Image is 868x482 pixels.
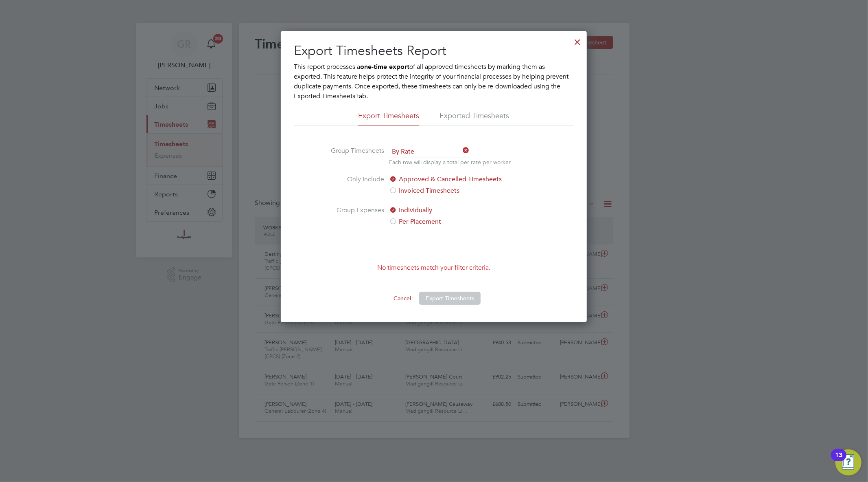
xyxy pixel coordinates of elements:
[294,42,574,59] h2: Export Timesheets Report
[389,146,469,158] span: By Rate
[294,263,574,273] p: No timesheets match your filter criteria.
[387,292,418,305] button: Cancel
[389,217,525,227] label: Per Placement
[835,455,842,466] div: 13
[323,174,384,196] label: Only Include
[360,63,409,70] b: one-time export
[294,62,574,101] p: This report processes a of all approved timesheets by marking them as exported. This feature help...
[389,174,525,184] label: Approved & Cancelled Timesheets
[439,111,509,125] li: Exported Timesheets
[389,205,525,215] label: Individually
[389,186,525,196] label: Invoiced Timesheets
[358,111,419,125] li: Export Timesheets
[323,146,384,165] label: Group Timesheets
[389,158,511,166] p: Each row will display a total per rate per worker
[419,292,481,305] button: Export Timesheets
[835,449,861,475] button: Open Resource Center, 13 new notifications
[323,205,384,227] label: Group Expenses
